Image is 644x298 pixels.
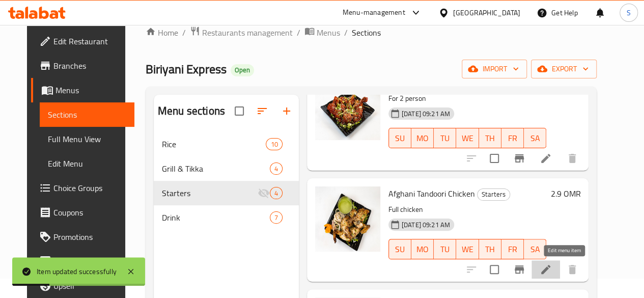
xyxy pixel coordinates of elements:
[560,257,584,282] button: delete
[31,200,134,225] a: Coupons
[501,128,524,148] button: FR
[315,186,380,252] img: Afghani Tandoori Chicken
[539,63,589,75] span: export
[146,26,178,39] a: Home
[162,211,270,224] span: Drink
[53,280,126,292] span: Upsell
[434,128,456,148] button: TU
[388,239,411,259] button: SU
[270,164,282,174] span: 4
[31,274,134,298] a: Upsell
[453,7,520,18] div: [GEOGRAPHIC_DATA]
[483,131,497,146] span: TH
[415,131,430,146] span: MO
[266,138,282,150] div: items
[456,128,479,148] button: WE
[231,64,254,76] div: Open
[270,213,282,223] span: 7
[317,26,340,39] span: Menus
[31,78,134,102] a: Menus
[460,131,474,146] span: WE
[460,242,474,257] span: WE
[393,242,407,257] span: SU
[162,138,266,150] span: Rice
[154,128,299,234] nav: Menu sections
[37,266,117,277] div: Item updated successfully
[411,128,434,148] button: MO
[158,103,225,119] h2: Menu sections
[274,99,299,123] button: Add section
[479,239,501,259] button: TH
[53,35,126,47] span: Edit Restaurant
[388,92,547,105] p: For 2 person
[506,131,520,146] span: FR
[531,60,597,78] button: export
[146,26,597,39] nav: breadcrumb
[154,205,299,230] div: Drink7
[470,63,519,75] span: import
[53,60,126,72] span: Branches
[501,239,524,259] button: FR
[270,187,283,199] div: items
[388,128,411,148] button: SU
[343,7,405,19] div: Menu-management
[483,242,497,257] span: TH
[154,132,299,156] div: Rice10
[507,257,531,282] button: Branch-specific-item
[266,140,282,149] span: 10
[162,187,258,199] span: Starters
[388,186,475,201] span: Afghani Tandoori Chicken
[31,53,134,78] a: Branches
[393,131,407,146] span: SU
[31,29,134,53] a: Edit Restaurant
[528,242,542,257] span: SA
[48,157,126,170] span: Edit Menu
[478,188,510,200] span: Starters
[190,26,293,39] a: Restaurants management
[434,239,456,259] button: TU
[456,239,479,259] button: WE
[479,128,501,148] button: TH
[202,26,293,39] span: Restaurants management
[398,109,454,119] span: [DATE] 09:21 AM
[31,225,134,249] a: Promotions
[229,100,250,122] span: Select all sections
[48,109,126,121] span: Sections
[40,102,134,127] a: Sections
[627,7,631,18] span: S
[352,26,381,39] span: Sections
[250,99,274,123] span: Sort sections
[270,211,283,224] div: items
[507,146,531,171] button: Branch-specific-item
[462,60,527,78] button: import
[154,181,299,205] div: Starters4
[231,66,254,74] span: Open
[162,162,270,175] span: Grill & Tikka
[411,239,434,259] button: MO
[154,156,299,181] div: Grill & Tikka4
[550,186,580,201] h6: 2.9 OMR
[560,146,584,171] button: delete
[477,188,510,201] div: Starters
[344,26,348,39] li: /
[270,162,283,175] div: items
[506,242,520,257] span: FR
[40,151,134,176] a: Edit Menu
[524,239,546,259] button: SA
[31,249,134,274] a: Menu disclaimer
[528,131,542,146] span: SA
[315,75,380,140] img: Saucy Chicken Lollipop
[524,128,546,148] button: SA
[398,220,454,230] span: [DATE] 09:21 AM
[53,255,126,267] span: Menu disclaimer
[53,206,126,219] span: Coupons
[270,188,282,198] span: 4
[304,26,340,39] a: Menus
[484,259,505,280] span: Select to update
[388,203,547,216] p: Full chicken
[297,26,300,39] li: /
[438,131,452,146] span: TU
